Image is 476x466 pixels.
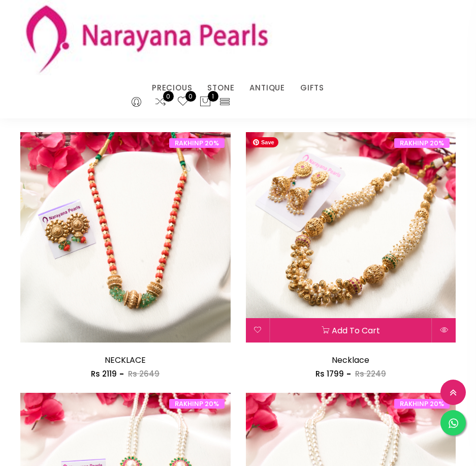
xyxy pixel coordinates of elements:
[394,399,450,409] span: RAKHINP 20%
[163,91,174,102] span: 0
[169,399,225,409] span: RAKHINP 20%
[332,354,369,366] a: Necklace
[199,96,211,109] button: 1
[246,318,270,343] button: Add to wishlist
[128,368,160,379] span: Rs 2649
[152,80,192,96] a: PRECIOUS
[208,91,218,102] span: 1
[355,368,386,379] span: Rs 2249
[105,354,146,366] a: NECKLACE
[251,137,278,147] span: Save
[432,318,456,343] button: Quick View
[154,96,167,109] a: 0
[91,368,117,379] span: Rs 2119
[207,80,234,96] a: STONE
[185,91,196,102] span: 0
[249,80,285,96] a: ANTIQUE
[177,96,189,109] a: 0
[169,138,225,148] span: RAKHINP 20%
[394,138,450,148] span: RAKHINP 20%
[315,368,344,379] span: Rs 1799
[270,318,432,343] button: Add to cart
[300,80,324,96] a: GIFTS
